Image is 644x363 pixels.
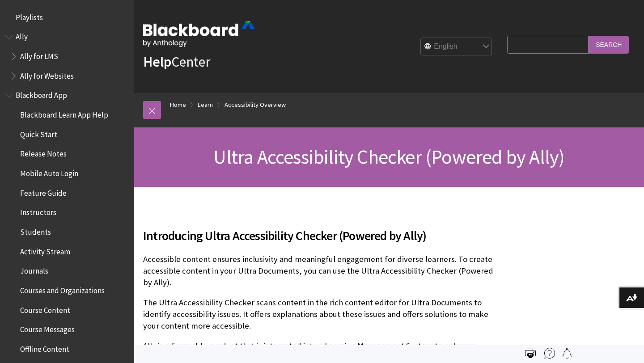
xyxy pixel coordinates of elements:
a: Home [170,99,186,110]
span: Ally for Websites [20,68,74,80]
span: Ally [16,30,28,42]
span: Feature Guide [20,186,67,198]
span: Ally for LMS [20,49,58,61]
span: Release Notes [20,147,67,159]
span: Journals [20,264,48,276]
a: Learn [198,99,213,110]
a: Accessibility Overview [225,99,286,110]
span: Students [20,224,51,236]
nav: Book outline for Anthology Ally Help [5,30,129,84]
span: Course Messages [20,322,75,334]
input: Search [589,36,629,53]
img: Follow this page [562,348,572,359]
strong: Help [143,53,171,71]
span: Introducing Ultra Accessibility Checker (Powered by Ally) [143,226,503,245]
span: Offline Content [20,342,69,354]
span: Ultra Accessibility Checker (Powered by Ally) [213,144,564,169]
a: HelpCenter [143,53,210,71]
span: Activity Stream [20,244,70,256]
span: Course Content [20,303,70,315]
p: Accessible content ensures inclusivity and meaningful engagement for diverse learners. To create ... [143,253,503,289]
span: Playlists [16,10,43,22]
span: Courses and Organizations [20,283,105,295]
span: Mobile Auto Login [20,166,78,178]
img: More help [544,348,555,359]
span: Blackboard Learn App Help [20,107,108,119]
p: The Ultra Accessibility Checker scans content in the rich content editor for Ultra Documents to i... [143,297,503,332]
img: Blackboard by Anthology [143,21,255,47]
nav: Book outline for Playlists [5,10,129,25]
span: Quick Start [20,127,57,139]
select: Site Language Selector [421,38,492,56]
span: Blackboard App [16,88,67,100]
img: Print [525,348,536,359]
span: Instructors [20,205,56,217]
